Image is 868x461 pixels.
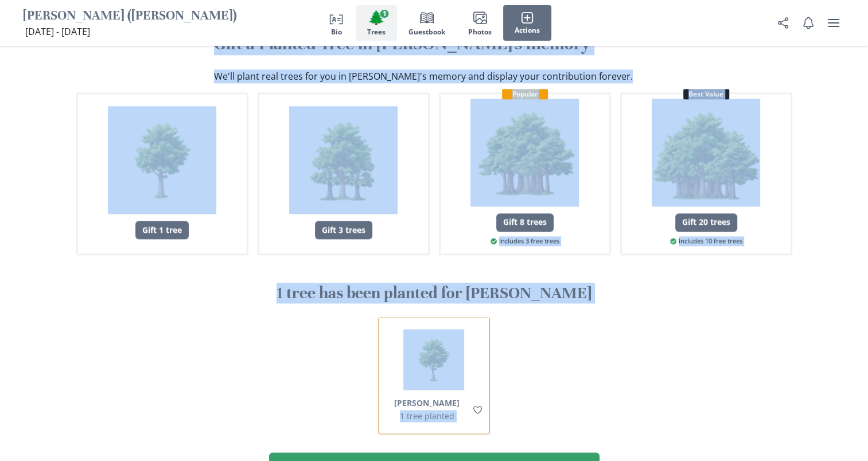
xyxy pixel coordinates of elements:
h1: [PERSON_NAME] ([PERSON_NAME]) [23,7,237,25]
button: Like [470,403,485,416]
div: Popular [502,89,548,99]
span: Includes 3 free trees [491,236,559,246]
button: Share Obituary [772,11,795,34]
span: [DATE] - [DATE] [25,25,90,38]
div: Gift 20 trees [675,213,737,232]
img: 8 trees [470,99,578,206]
button: Best Value20 treesGift 20 treesIncludes 10 free trees [620,92,792,255]
img: 20 trees [652,99,760,206]
div: Gift 8 trees [496,213,554,232]
button: Notifications [797,11,820,34]
span: Guestbook [408,28,445,36]
div: Gift 3 trees [315,221,372,239]
span: 1 [380,10,389,18]
span: Includes 10 free trees [670,236,742,246]
img: 3 trees [289,106,397,214]
span: Trees [367,28,386,36]
button: 1 treesGift 1 tree [76,92,248,255]
button: [PERSON_NAME] [394,397,460,409]
img: 1 trees [108,106,216,214]
span: Bio [331,28,342,36]
span: Tree [368,9,385,26]
button: user menu [822,11,845,34]
button: Actions [503,5,551,41]
span: Actions [515,26,540,34]
p: We'll plant real trees for you in [PERSON_NAME]'s memory and display your contribution forever. [214,69,633,83]
button: Guestbook [397,5,457,41]
div: Gift 1 tree [135,221,189,239]
button: Bio [317,5,356,41]
button: Photos [457,5,503,41]
span: Photos [468,28,492,36]
button: 3 treesGift 3 trees [258,92,430,255]
button: Popular8 treesGift 8 treesIncludes 3 free trees [439,92,611,255]
button: Trees [356,5,397,41]
div: Best Value [683,89,729,99]
h2: 1 tree has been planted for [PERSON_NAME] [76,283,792,303]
